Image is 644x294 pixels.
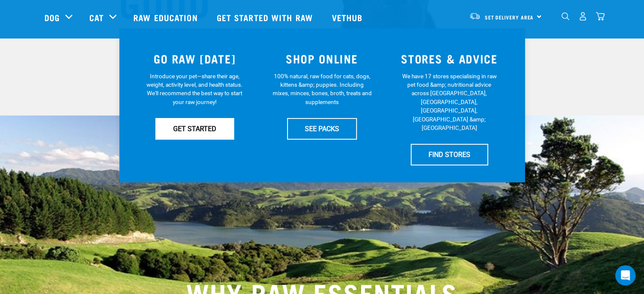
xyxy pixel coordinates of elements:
img: van-moving.png [469,12,481,20]
h3: STORES & ADVICE [391,52,508,65]
p: We have 17 stores specialising in raw pet food &amp; nutritional advice across [GEOGRAPHIC_DATA],... [400,72,499,132]
img: home-icon@2x.png [596,12,605,21]
a: GET STARTED [155,118,234,139]
div: Open Intercom Messenger [615,265,636,286]
a: Cat [89,11,104,24]
p: 100% natural, raw food for cats, dogs, kittens &amp; puppies. Including mixes, minces, bones, bro... [272,72,372,107]
a: Dog [44,11,60,24]
img: home-icon-1@2x.png [561,12,569,20]
p: Introduce your pet—share their age, weight, activity level, and health status. We'll recommend th... [145,72,244,107]
img: user.png [578,12,587,21]
a: Get started with Raw [208,0,323,34]
a: FIND STORES [411,144,488,165]
a: Raw Education [125,0,208,34]
span: Set Delivery Area [485,16,534,19]
h3: GO RAW [DATE] [136,52,254,65]
a: SEE PACKS [287,118,357,139]
a: Vethub [323,0,373,34]
h3: SHOP ONLINE [263,52,381,65]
